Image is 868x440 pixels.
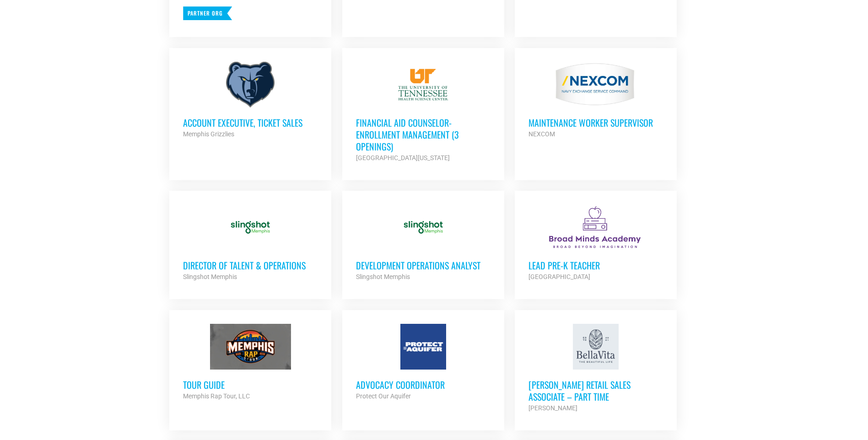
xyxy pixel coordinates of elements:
a: Tour Guide Memphis Rap Tour, LLC [169,310,331,415]
h3: Advocacy Coordinator [356,379,491,391]
strong: Memphis Grizzlies [183,130,234,138]
a: [PERSON_NAME] Retail Sales Associate – Part Time [PERSON_NAME] [515,310,677,427]
a: Financial Aid Counselor-Enrollment Management (3 Openings) [GEOGRAPHIC_DATA][US_STATE] [342,48,504,177]
h3: Development Operations Analyst [356,259,491,271]
a: Account Executive, Ticket Sales Memphis Grizzlies [169,48,331,153]
h3: Financial Aid Counselor-Enrollment Management (3 Openings) [356,117,491,152]
h3: MAINTENANCE WORKER SUPERVISOR [528,117,663,129]
a: Lead Pre-K Teacher [GEOGRAPHIC_DATA] [515,191,677,296]
a: MAINTENANCE WORKER SUPERVISOR NEXCOM [515,48,677,153]
strong: [PERSON_NAME] [528,404,577,412]
a: Development Operations Analyst Slingshot Memphis [342,191,504,296]
h3: Tour Guide [183,379,318,391]
a: Director of Talent & Operations Slingshot Memphis [169,191,331,296]
strong: NEXCOM [528,130,555,138]
strong: Slingshot Memphis [183,273,237,280]
strong: [GEOGRAPHIC_DATA] [528,273,590,280]
a: Advocacy Coordinator Protect Our Aquifer [342,310,504,415]
h3: Account Executive, Ticket Sales [183,117,318,129]
strong: Protect Our Aquifer [356,392,411,400]
strong: Memphis Rap Tour, LLC [183,392,250,400]
h3: Lead Pre-K Teacher [528,259,663,271]
strong: Slingshot Memphis [356,273,410,280]
h3: [PERSON_NAME] Retail Sales Associate – Part Time [528,379,663,402]
p: Partner Org [183,6,232,20]
h3: Director of Talent & Operations [183,259,318,271]
strong: [GEOGRAPHIC_DATA][US_STATE] [356,154,450,161]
